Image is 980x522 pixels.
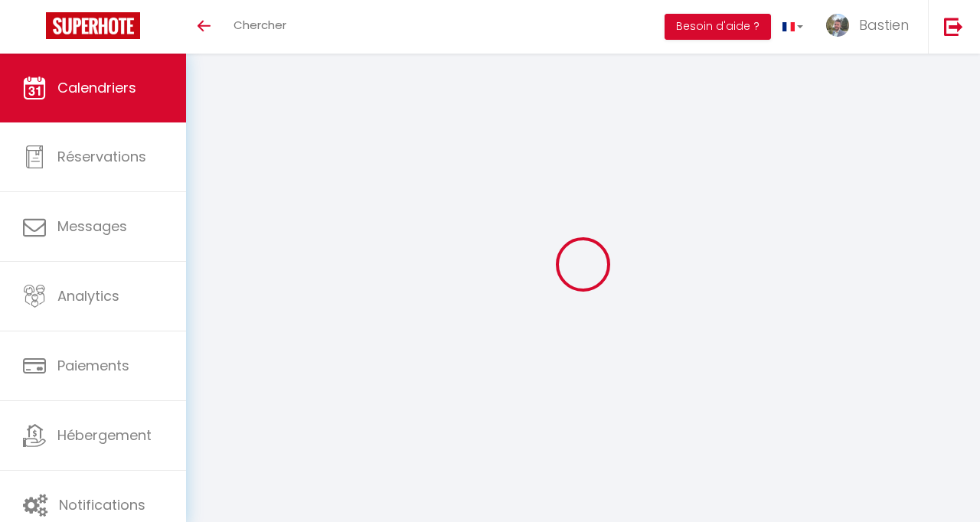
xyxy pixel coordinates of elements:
span: Chercher [234,17,286,33]
span: Paiements [57,356,129,375]
button: Besoin d'aide ? [665,14,771,40]
span: Bastien [859,15,909,34]
img: Super Booking [46,12,140,39]
span: Notifications [59,495,145,514]
span: Analytics [57,286,119,305]
span: Calendriers [57,78,136,97]
span: Réservations [57,147,146,166]
img: ... [826,14,849,37]
span: Messages [57,217,127,236]
img: logout [944,17,963,36]
span: Hébergement [57,426,152,445]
